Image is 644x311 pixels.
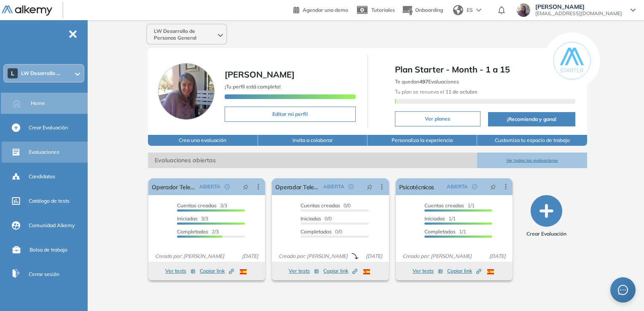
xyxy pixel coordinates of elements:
span: Onboarding [415,7,443,13]
b: 11 de octubre [444,88,478,95]
span: Crear Evaluación [526,230,566,238]
span: ABIERTA [199,183,220,190]
img: world [453,5,463,15]
a: Psicotécnicos [399,178,435,195]
span: Copiar link [200,267,234,275]
span: [DATE] [239,252,262,260]
span: Catálogo de tests [29,197,70,205]
img: Foto de perfil [158,63,215,120]
span: Creado por: [PERSON_NAME] [152,252,228,260]
span: Copiar link [447,267,481,275]
span: ES [467,6,473,14]
img: ESP [363,269,370,274]
span: ABIERTA [447,183,468,190]
span: 0/0 [301,228,342,235]
span: Te quedan Evaluaciones [395,78,459,85]
span: 3/3 [177,215,208,222]
button: Crear Evaluación [526,195,566,238]
button: Copiar link [323,266,357,276]
button: ¡Recomienda y gana! [488,112,575,126]
span: Agendar una demo [303,7,348,13]
span: Tutoriales [371,7,395,13]
span: message [618,285,628,295]
a: Operador Telefónico Prueba [275,178,319,195]
span: [PERSON_NAME] [535,3,622,10]
span: check-circle [225,184,230,189]
button: Copiar link [447,266,481,276]
button: Crea una evaluación [148,135,258,146]
span: 0/0 [301,202,351,209]
span: [DATE] [486,252,509,260]
span: Evaluaciones abiertas [148,153,477,168]
span: L [11,70,14,77]
span: 0/0 [301,215,332,222]
span: Creado por: [PERSON_NAME] [275,252,351,260]
span: LW Desarrollo ... [21,70,60,77]
span: ¡Tu perfil está completo! [225,83,281,90]
button: Ver tests [165,266,196,276]
span: 1/1 [424,215,456,222]
span: Completados [301,228,332,235]
img: Logo [2,5,52,16]
button: Ver todas las evaluaciones [477,153,587,168]
button: Invita a colaborar [258,135,368,146]
span: Completados [424,228,456,235]
span: Comunidad Alkemy [29,222,75,229]
button: Copiar link [200,266,234,276]
span: Candidatos [29,173,55,180]
span: 1/1 [424,228,466,235]
a: Agendar una demo [293,4,348,14]
button: Editar mi perfil [225,107,355,122]
span: Home [31,99,45,107]
span: Evaluaciones [29,148,59,156]
span: Tu plan se renueva el [395,88,478,95]
img: ESP [487,269,494,274]
a: Operador Telefónico [152,178,196,195]
span: LW Desarrollo de Personas General [154,28,216,41]
button: Ver tests [413,266,443,276]
span: Iniciadas [301,215,321,222]
span: Completados [177,228,208,235]
b: 497 [419,78,428,85]
span: Iniciadas [177,215,198,222]
span: pushpin [490,183,496,190]
button: Ver tests [289,266,319,276]
img: arrow [476,8,481,12]
span: Cuentas creadas [301,202,340,209]
span: pushpin [243,183,249,190]
span: Iniciadas [424,215,445,222]
span: [EMAIL_ADDRESS][DOMAIN_NAME] [535,10,622,17]
span: Crear Evaluación [29,124,68,131]
span: Cuentas creadas [424,202,464,209]
span: Copiar link [323,267,357,275]
button: Onboarding [402,1,443,19]
span: Plan Starter - Month - 1 a 15 [395,63,575,76]
span: Bolsa de trabajo [30,246,67,254]
span: [PERSON_NAME] [225,69,295,80]
button: Ver planes [395,111,481,126]
span: [DATE] [362,252,386,260]
span: Creado por: [PERSON_NAME] [399,252,475,260]
span: 2/3 [177,228,219,235]
button: pushpin [236,180,255,193]
span: Cuentas creadas [177,202,217,209]
img: ESP [240,269,247,274]
span: 1/1 [424,202,475,209]
span: check-circle [349,184,354,189]
span: Cerrar sesión [29,271,59,278]
span: pushpin [367,183,373,190]
button: pushpin [484,180,502,193]
span: check-circle [472,184,477,189]
span: ABIERTA [323,183,344,190]
button: Customiza tu espacio de trabajo [477,135,587,146]
button: pushpin [360,180,379,193]
span: 3/3 [177,202,227,209]
button: Personaliza la experiencia [368,135,477,146]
